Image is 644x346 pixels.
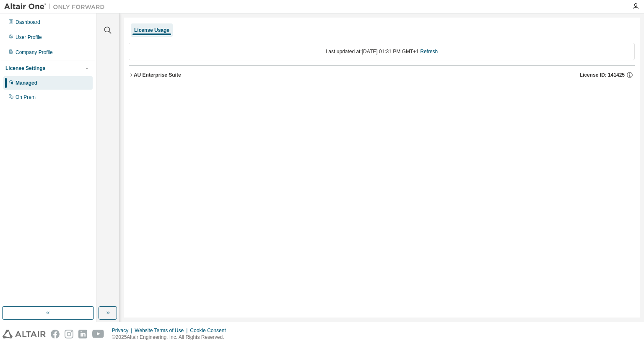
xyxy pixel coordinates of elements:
[420,49,438,54] a: Refresh
[16,80,37,86] div: Managed
[135,327,190,334] div: Website Terms of Use
[129,43,635,60] div: Last updated at: [DATE] 01:31 PM GMT+1
[16,94,36,101] div: On Prem
[5,65,45,72] div: License Settings
[190,327,231,334] div: Cookie Consent
[92,330,104,338] img: youtube.svg
[129,66,635,84] button: AU Enterprise SuiteLicense ID: 141425
[112,334,231,341] p: © 2025 Altair Engineering, Inc. All Rights Reserved.
[112,327,135,334] div: Privacy
[51,330,60,338] img: facebook.svg
[3,330,46,338] img: altair_logo.svg
[580,72,625,78] span: License ID: 141425
[4,3,109,11] img: Altair One
[65,330,73,338] img: instagram.svg
[16,19,40,26] div: Dashboard
[134,27,169,34] div: License Usage
[16,34,42,41] div: User Profile
[134,72,181,78] div: AU Enterprise Suite
[78,330,87,338] img: linkedin.svg
[16,49,53,56] div: Company Profile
